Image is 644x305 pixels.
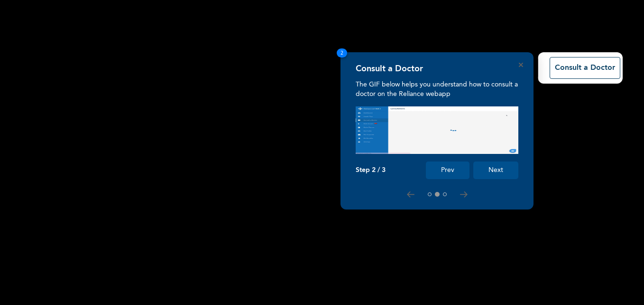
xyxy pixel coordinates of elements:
[473,162,518,179] button: Next
[337,48,347,57] span: 2
[550,57,620,79] button: Consult a Doctor
[356,64,423,74] h4: Consult a Doctor
[519,63,523,67] button: Close
[356,80,518,99] p: The GIF below helps you understand how to consult a doctor on the Reliance webapp
[356,106,518,154] img: consult_tour.f0374f2500000a21e88d.gif
[426,162,469,179] button: Prev
[356,166,386,174] p: Step 2 / 3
